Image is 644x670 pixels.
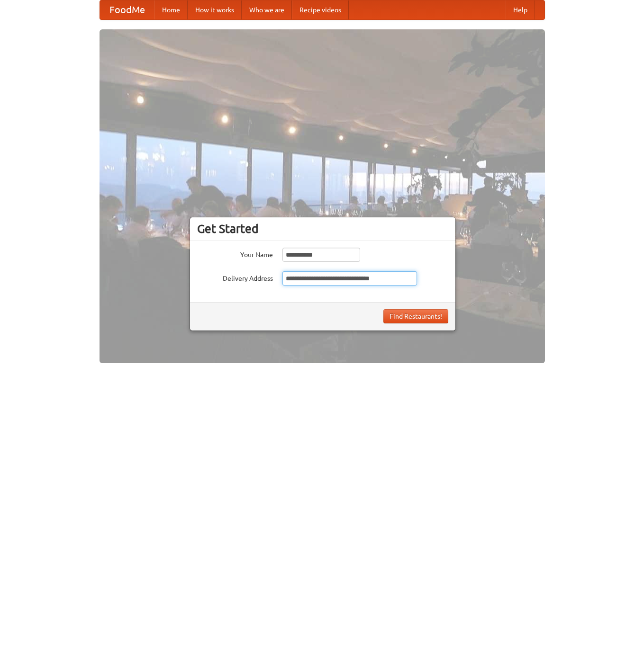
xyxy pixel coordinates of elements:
button: Find Restaurants! [383,309,448,323]
label: Your Name [197,248,273,259]
a: How it works [188,0,242,19]
a: Who we are [242,0,292,19]
a: Help [506,0,535,19]
a: FoodMe [100,0,154,19]
label: Delivery Address [197,271,273,283]
h3: Get Started [197,222,448,236]
a: Recipe videos [292,0,349,19]
a: Home [154,0,188,19]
